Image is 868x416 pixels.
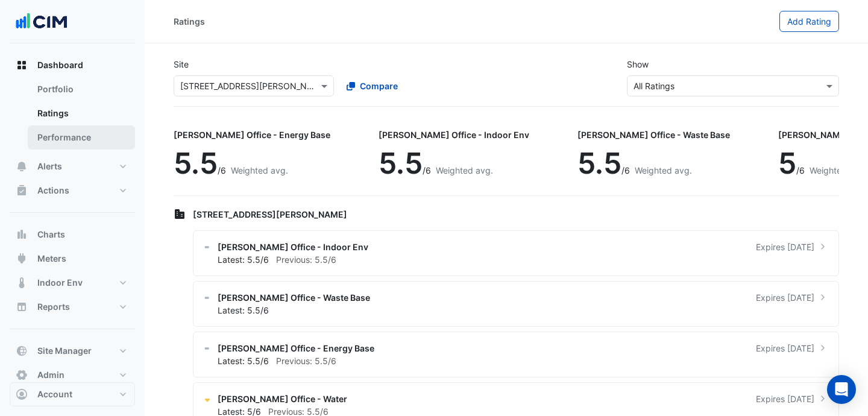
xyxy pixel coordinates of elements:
span: Site Manager [37,345,92,357]
span: /6 [218,165,226,175]
span: Actions [37,184,69,197]
div: [PERSON_NAME] Office - Energy Base [174,128,330,141]
span: Expires [DATE] [756,291,814,304]
span: Latest: 5.5/6 [218,305,269,315]
span: Reports [37,301,70,313]
app-icon: Indoor Env [16,277,28,289]
span: Alerts [37,160,62,172]
button: Alerts [10,154,135,178]
span: Charts [37,228,65,241]
app-icon: Reports [16,301,28,313]
span: 5 [778,145,796,181]
button: Actions [10,178,135,203]
span: Latest: 5.5/6 [218,356,269,366]
img: Company Logo [14,10,69,34]
app-icon: Charts [16,228,28,241]
span: Add Rating [787,16,831,27]
button: Admin [10,363,135,387]
span: Expires [DATE] [756,241,814,253]
label: Show [627,58,649,71]
span: 5.5 [577,145,621,181]
span: Dashboard [37,59,83,71]
span: Latest: 5.5/6 [218,254,269,265]
span: Indoor Env [37,277,83,289]
a: Ratings [28,101,135,125]
app-icon: Dashboard [16,59,28,71]
span: [PERSON_NAME] Office - Energy Base [218,342,374,355]
button: Meters [10,247,135,271]
app-icon: Site Manager [16,345,28,357]
span: Meters [37,253,66,265]
button: Add Rating [779,11,839,32]
button: Site Manager [10,339,135,363]
span: Weighted avg. [231,165,288,175]
app-icon: Admin [16,369,28,381]
app-icon: Actions [16,184,28,197]
div: [PERSON_NAME] Office - Indoor Env [379,128,529,141]
app-icon: Meters [16,253,28,265]
span: /6 [796,165,805,175]
span: Previous: 5.5/6 [276,356,336,366]
span: 5.5 [174,145,218,181]
button: Compare [339,75,406,96]
div: Open Intercom Messenger [827,375,856,404]
label: Site [174,58,189,71]
span: Weighted avg. [810,165,867,175]
button: Dashboard [10,53,135,77]
button: Charts [10,222,135,247]
span: [PERSON_NAME] Office - Waste Base [218,291,370,304]
span: /6 [621,165,630,175]
a: Portfolio [28,77,135,101]
span: [PERSON_NAME] Office - Indoor Env [218,241,368,253]
span: Compare [360,80,398,92]
span: Weighted avg. [635,165,692,175]
span: Expires [DATE] [756,342,814,355]
span: Weighted avg. [436,165,493,175]
span: Admin [37,369,64,381]
button: Indoor Env [10,271,135,295]
span: Previous: 5.5/6 [276,254,336,265]
span: 5.5 [379,145,423,181]
div: [PERSON_NAME] Office - Waste Base [577,128,730,141]
a: Performance [28,125,135,150]
div: Dashboard [10,77,135,154]
div: Ratings [174,15,205,28]
span: [STREET_ADDRESS][PERSON_NAME] [193,209,347,219]
app-icon: Alerts [16,160,28,172]
button: Reports [10,295,135,319]
span: Account [37,388,72,400]
button: Account [10,382,135,406]
span: Expires [DATE] [756,392,814,405]
span: [PERSON_NAME] Office - Water [218,392,347,405]
span: /6 [423,165,431,175]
